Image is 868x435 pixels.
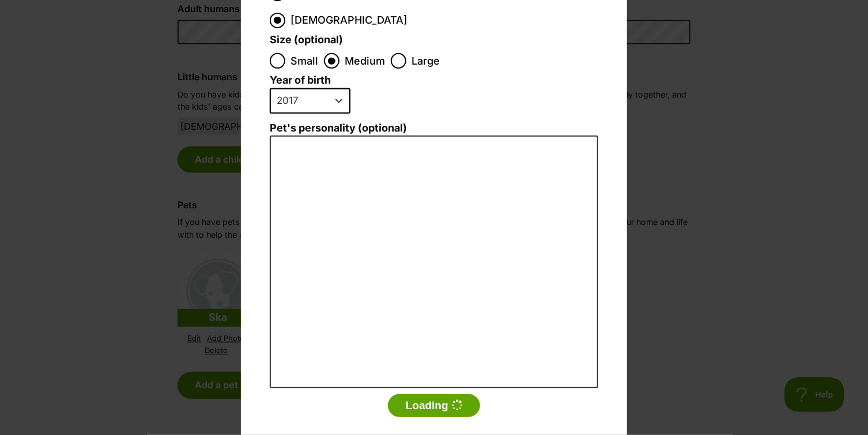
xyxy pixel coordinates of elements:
label: Year of birth [270,74,331,87]
button: Loading [388,394,480,417]
span: Small [290,53,318,69]
label: Pet's personality (optional) [270,122,598,134]
label: Size (optional) [270,34,343,46]
span: Medium [345,53,385,69]
span: Large [412,53,440,69]
span: [DEMOGRAPHIC_DATA] [290,13,407,28]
